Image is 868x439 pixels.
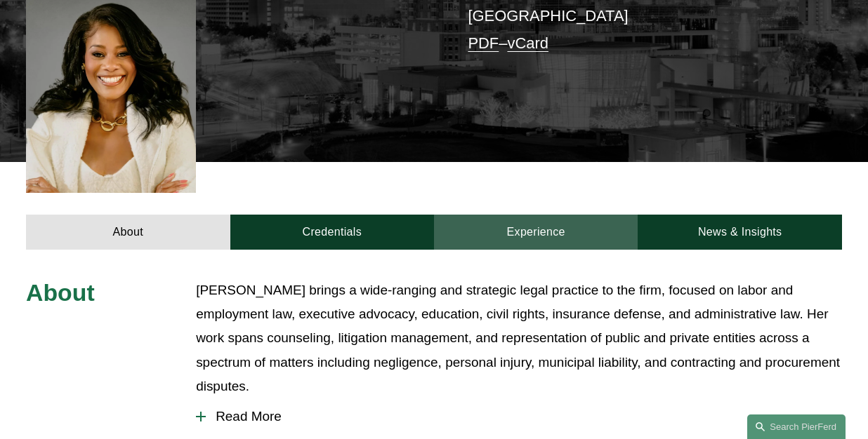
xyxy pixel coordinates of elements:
a: PDF [468,34,499,52]
a: Credentials [230,215,434,250]
span: About [26,279,95,306]
a: vCard [507,34,548,52]
button: Read More [196,398,842,435]
a: About [26,215,230,250]
a: Search this site [747,414,846,439]
p: [PERSON_NAME] brings a wide-ranging and strategic legal practice to the firm, focused on labor an... [196,278,842,398]
a: Experience [434,215,638,250]
span: Read More [206,409,842,424]
a: News & Insights [638,215,841,250]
